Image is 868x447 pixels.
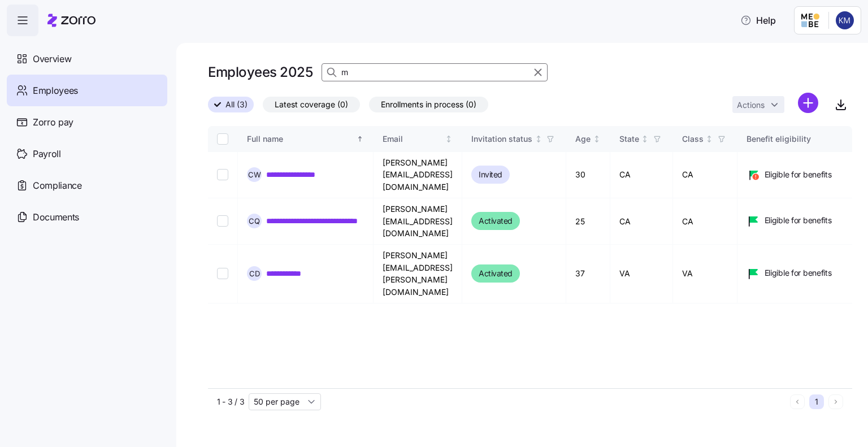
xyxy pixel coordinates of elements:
td: CA [673,198,737,245]
td: 25 [566,198,610,245]
img: Employer logo [801,14,819,27]
img: 44b41f1a780d076a4ae4ca23ad64d4f0 [836,11,854,29]
span: Employees [33,84,78,98]
span: Help [740,14,776,27]
div: Invitation status [471,133,532,145]
th: Full nameSorted ascending [238,126,374,152]
span: Latest coverage (0) [275,97,348,112]
svg: add icon [798,93,818,113]
button: Help [731,9,785,32]
span: Zorro pay [33,115,73,129]
input: Select record 1 [217,169,228,180]
div: Not sorted [535,135,542,143]
td: VA [610,245,673,303]
a: Zorro pay [7,106,167,138]
span: Enrollments in process (0) [381,97,476,112]
a: Employees [7,75,167,106]
span: Overview [33,52,71,66]
span: Compliance [33,179,82,193]
input: Select record 2 [217,215,228,227]
input: Search Employees [322,63,548,81]
input: Select all records [217,133,228,145]
div: Age [575,133,591,145]
button: Next page [828,394,843,409]
td: [PERSON_NAME][EMAIL_ADDRESS][DOMAIN_NAME] [374,152,462,198]
td: [PERSON_NAME][EMAIL_ADDRESS][DOMAIN_NAME] [374,198,462,245]
span: Documents [33,210,79,224]
a: Payroll [7,138,167,170]
span: Invited [479,168,502,181]
input: Select record 3 [217,268,228,279]
span: Activated [479,267,513,280]
span: C W [248,171,261,179]
div: Class [682,133,704,145]
th: StateNot sorted [610,126,673,152]
th: AgeNot sorted [566,126,610,152]
span: All (3) [225,97,248,112]
a: Overview [7,43,167,75]
div: Full name [247,133,354,145]
div: Not sorted [705,135,713,143]
span: Eligible for benefits [765,169,832,180]
button: 1 [809,394,824,409]
a: Compliance [7,170,167,201]
td: VA [673,245,737,303]
td: 37 [566,245,610,303]
div: Sorted ascending [356,135,364,143]
td: CA [610,152,673,198]
span: C Q [249,218,260,225]
th: Invitation statusNot sorted [462,126,566,152]
td: CA [673,152,737,198]
span: Eligible for benefits [765,215,832,226]
th: ClassNot sorted [673,126,737,152]
button: Actions [732,96,784,113]
td: CA [610,198,673,245]
span: Payroll [33,147,61,161]
h1: Employees 2025 [208,63,313,81]
span: 1 - 3 / 3 [217,396,244,407]
span: Activated [479,214,513,228]
button: Previous page [790,394,805,409]
th: EmailNot sorted [374,126,462,152]
a: Documents [7,201,167,233]
div: Not sorted [593,135,601,143]
span: Eligible for benefits [765,267,832,279]
div: Email [383,133,443,145]
td: [PERSON_NAME][EMAIL_ADDRESS][PERSON_NAME][DOMAIN_NAME] [374,245,462,303]
div: Not sorted [445,135,453,143]
div: State [619,133,639,145]
span: Actions [737,101,765,109]
div: Not sorted [641,135,649,143]
td: 30 [566,152,610,198]
span: C D [249,270,260,277]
